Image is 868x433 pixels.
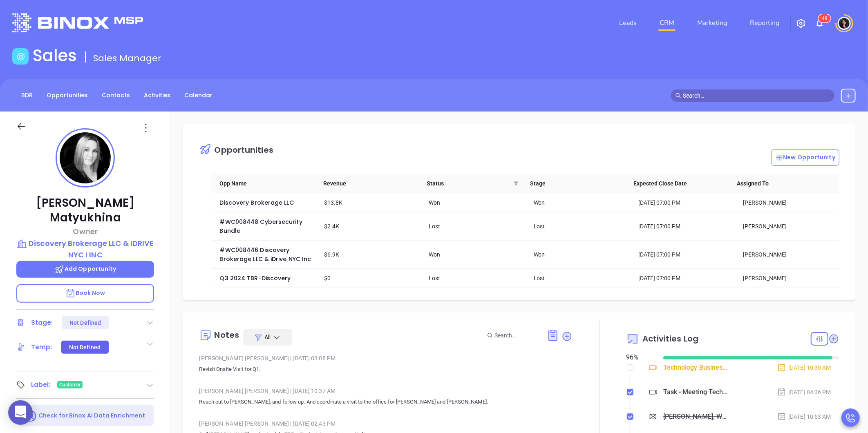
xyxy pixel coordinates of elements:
a: Contacts [97,89,135,102]
input: Search… [683,91,830,100]
div: [PERSON_NAME], Windows 10 is going away. Here’s how it affects Discovery Brokerage LLC & IDRIVE N... [663,411,728,423]
sup: 49 [819,14,831,22]
div: Won [429,198,522,207]
div: Won [429,250,522,259]
div: [PERSON_NAME] [743,250,836,259]
a: Q3 2024 TBR-Discovery [219,274,291,282]
a: #WC008448 Cybersecurity Bundle [219,218,304,235]
span: Sales Manager [93,52,161,65]
div: [DATE] 07:00 PM [638,198,732,207]
span: filter [512,177,520,190]
span: | [290,355,291,362]
div: Opportunities [214,146,273,154]
span: Customer [59,380,81,389]
div: Task - Meeting Technology Business Review Zoom with [PERSON_NAME] [663,386,728,398]
img: profile-user [60,132,111,183]
div: [DATE] 10:53 AM [777,412,831,421]
th: Stage [522,174,625,193]
p: New Opportunity [775,153,836,162]
div: [PERSON_NAME] [PERSON_NAME] [DATE] 03:08 PM [199,352,573,364]
a: Activities [139,89,175,102]
div: $13.8K [324,198,418,207]
div: [DATE] 10:30 AM [777,363,831,372]
img: iconSetting [796,18,806,28]
a: Opportunities [42,89,93,102]
p: Owner [16,226,154,237]
th: Revenue [315,174,418,193]
div: [PERSON_NAME] [PERSON_NAME] [DATE] 10:37 AM [199,385,573,397]
div: 96 % [626,353,653,362]
div: Temp: [31,341,52,353]
div: Not Defined [69,316,101,329]
a: CRM [656,15,678,31]
p: [PERSON_NAME] Matyukhina [16,196,154,225]
div: Label: [31,379,51,391]
span: Activities Log [642,335,698,343]
a: #WC008446 Discovery Brokerage LLC & iDrive NYC Inc [219,246,311,263]
div: Notes [214,331,239,339]
span: filter [514,181,519,186]
div: Lost [429,274,522,283]
a: Leads [616,15,640,31]
span: | [290,388,291,394]
p: Revisit Onsite Visit for Q1. [199,364,573,374]
p: Reach out to [PERSON_NAME], and follow up. And coordinate a visit to the office for [PERSON_NAME]... [199,397,573,407]
th: Expected Close Date [625,174,729,193]
span: Status [427,179,510,188]
img: logo [12,13,143,32]
div: Won [534,250,627,259]
div: [DATE] 04:36 PM [777,388,831,397]
span: All [264,333,271,341]
div: [DATE] 07:00 PM [638,222,732,231]
span: Book Now [65,289,105,297]
img: iconNotification [815,18,825,28]
a: BDR [16,89,38,102]
div: Not Defined [69,341,101,354]
a: Calendar [179,89,217,102]
a: Discovery Brokerage LLC & IDRIVE NYC I INC [16,238,154,260]
img: user [838,17,851,30]
a: Marketing [694,15,730,31]
div: Lost [429,222,522,231]
div: $6.9K [324,250,418,259]
div: $2.4K [324,222,418,231]
div: $0 [324,274,418,283]
th: Opp Name [211,174,315,193]
div: Stage: [31,317,53,329]
a: Reporting [747,15,783,31]
div: [DATE] 07:00 PM [638,250,732,259]
div: [PERSON_NAME] [743,198,836,207]
span: search [676,93,681,98]
div: Won [534,198,627,207]
span: 4 [822,16,825,21]
span: | [290,420,291,427]
div: [PERSON_NAME] [743,222,836,231]
input: Search... [494,331,538,340]
a: Discovery Brokerage LLC [219,199,293,207]
span: Add Opportunity [54,265,116,273]
div: [DATE] 07:00 PM [638,274,732,283]
div: [PERSON_NAME] [743,274,836,283]
p: Check for Binox AI Data Enrichment [38,411,145,420]
div: Technology Business Review Zoom with [PERSON_NAME] [663,362,728,374]
h1: Sales [33,46,77,65]
span: 9 [825,16,828,21]
div: [PERSON_NAME] [PERSON_NAME] [DATE] 02:43 PM [199,417,573,430]
div: Lost [534,274,627,283]
div: Lost [534,222,627,231]
th: Assigned To [729,174,832,193]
